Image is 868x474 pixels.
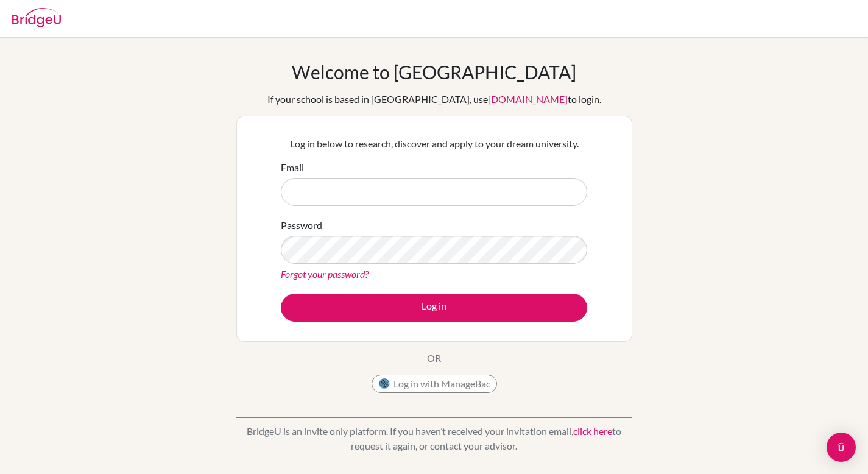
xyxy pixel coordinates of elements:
a: [DOMAIN_NAME] [488,93,568,105]
img: Bridge-U [12,8,61,27]
p: Log in below to research, discover and apply to your dream university. [281,136,587,151]
label: Password [281,218,322,233]
p: BridgeU is an invite only platform. If you haven’t received your invitation email, to request it ... [236,424,632,453]
button: Log in [281,294,587,322]
label: Email [281,160,304,175]
a: Forgot your password? [281,268,369,280]
div: Open Intercom Messenger [827,433,856,462]
p: OR [427,351,441,366]
a: click here [573,425,612,437]
h1: Welcome to [GEOGRAPHIC_DATA] [292,61,576,83]
div: If your school is based in [GEOGRAPHIC_DATA], use to login. [267,92,601,107]
button: Log in with ManageBac [372,375,497,393]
